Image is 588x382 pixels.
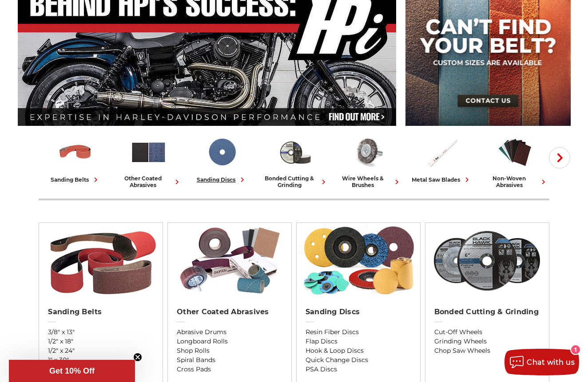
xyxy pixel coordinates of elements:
h2: Sanding Discs [306,308,411,316]
a: Quick Change Discs [306,355,411,365]
a: Chop Saw Wheels [434,346,540,355]
img: Other Coated Abrasives [172,223,287,298]
img: Bonded Cutting & Grinding [277,134,314,171]
a: Abrasive Drums [177,327,282,337]
div: sanding belts [51,175,100,184]
a: Longboard Rolls [177,337,282,346]
img: Wire Wheels & Brushes [350,134,387,171]
a: Spiral Bands [177,355,282,365]
img: Other Coated Abrasives [130,134,167,171]
a: sanding belts [42,134,108,184]
img: Sanding Belts [44,223,159,298]
a: Flap Discs [306,337,411,346]
img: Sanding Discs [301,223,416,298]
a: Shop Rolls [177,346,282,355]
div: other coated abrasives [115,175,182,188]
img: Bonded Cutting & Grinding [429,223,544,298]
div: 1 [571,345,580,354]
button: Close teaser [133,353,142,362]
a: other coated abrasives [115,134,182,188]
a: Resin Fiber Discs [306,327,411,337]
div: sanding discs [197,175,247,184]
a: Hook & Loop Discs [306,346,411,355]
a: non-woven abrasives [482,134,548,188]
div: bonded cutting & grinding [262,175,328,188]
a: PSA Discs [306,365,411,374]
a: 3/8" x 13" [48,327,154,337]
span: Get 10% Off [49,366,95,375]
a: 1/2" x 24" [48,346,154,355]
a: 1/2" x 18" [48,337,154,346]
a: 1" x 30" [48,355,154,365]
a: wire wheels & brushes [335,134,401,188]
a: Grinding Wheels [434,337,540,346]
img: Sanding Discs [203,134,240,171]
h2: Sanding Belts [48,308,154,316]
a: metal saw blades [409,134,475,184]
div: metal saw blades [412,175,472,184]
img: Non-woven Abrasives [497,134,533,171]
div: wire wheels & brushes [335,175,401,188]
div: non-woven abrasives [482,175,548,188]
button: Next [549,147,570,168]
button: Chat with us [505,349,579,375]
a: bonded cutting & grinding [262,134,328,188]
a: Cut-Off Wheels [434,327,540,337]
h2: Other Coated Abrasives [177,308,282,316]
a: Cross Pads [177,365,282,374]
h2: Bonded Cutting & Grinding [434,308,540,316]
div: Get 10% OffClose teaser [9,360,135,382]
a: sanding discs [189,134,255,184]
img: Metal Saw Blades [423,134,460,171]
img: Sanding Belts [57,134,94,171]
span: Chat with us [527,358,575,366]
